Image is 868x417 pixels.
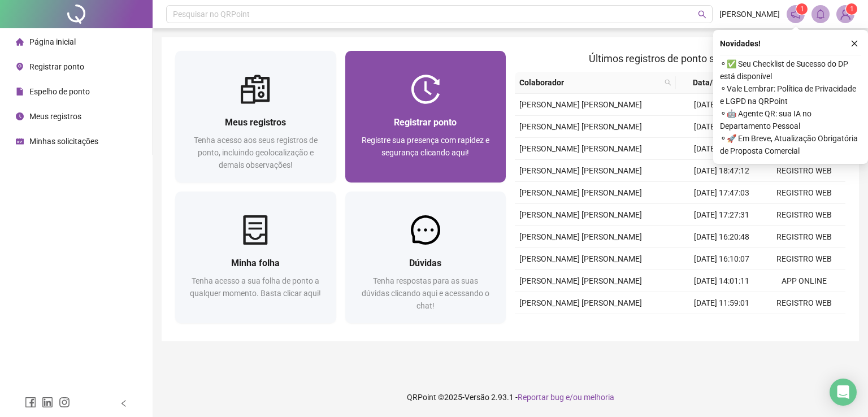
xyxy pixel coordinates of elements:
[29,137,98,146] span: Minhas solicitações
[16,137,24,145] span: schedule
[698,10,706,19] span: search
[837,6,854,23] img: 90568
[25,397,36,408] span: facebook
[720,107,861,132] span: ⚬ 🤖 Agente QR: sua IA no Departamento Pessoal
[465,393,489,402] span: Versão
[665,79,671,86] span: search
[850,40,858,47] span: close
[720,132,861,157] span: ⚬ 🚀 Em Breve, Atualização Obrigatória de Proposta Comercial
[194,136,318,170] span: Tenha acesso aos seus registros de ponto, incluindo geolocalização e demais observações!
[175,51,336,183] a: Meus registrosTenha acesso aos seus registros de ponto, incluindo geolocalização e demais observa...
[763,204,845,226] td: REGISTRO WEB
[16,63,24,71] span: environment
[846,3,857,15] sup: Atualize o seu contato no menu Meus Dados
[815,9,826,19] span: bell
[519,100,642,109] span: [PERSON_NAME] [PERSON_NAME]
[518,393,614,402] span: Reportar bug e/ou melhoria
[763,314,845,336] td: REGISTRO WEB
[59,397,70,408] span: instagram
[42,397,53,408] span: linkedin
[800,5,804,13] span: 1
[29,112,81,121] span: Meus registros
[519,254,642,263] span: [PERSON_NAME] [PERSON_NAME]
[680,138,763,160] td: [DATE] 18:58:21
[16,112,24,120] span: clock-circle
[830,379,857,406] div: Open Intercom Messenger
[719,8,780,20] span: [PERSON_NAME]
[120,399,128,407] span: left
[763,248,845,270] td: REGISTRO WEB
[519,298,642,307] span: [PERSON_NAME] [PERSON_NAME]
[680,76,743,89] span: Data/Hora
[519,144,642,153] span: [PERSON_NAME] [PERSON_NAME]
[680,116,763,138] td: [DATE] 20:00:12
[680,270,763,292] td: [DATE] 14:01:11
[720,37,761,50] span: Novidades !
[190,276,321,298] span: Tenha acesso a sua folha de ponto a qualquer momento. Basta clicar aqui!
[519,122,642,131] span: [PERSON_NAME] [PERSON_NAME]
[29,37,76,46] span: Página inicial
[763,292,845,314] td: REGISTRO WEB
[519,166,642,175] span: [PERSON_NAME] [PERSON_NAME]
[676,72,756,94] th: Data/Hora
[720,58,861,82] span: ⚬ ✅ Seu Checklist de Sucesso do DP está disponível
[589,53,771,64] span: Últimos registros de ponto sincronizados
[519,210,642,219] span: [PERSON_NAME] [PERSON_NAME]
[680,204,763,226] td: [DATE] 17:27:31
[16,38,24,46] span: home
[345,192,506,323] a: DúvidasTenha respostas para as suas dúvidas clicando aqui e acessando o chat!
[519,276,642,285] span: [PERSON_NAME] [PERSON_NAME]
[175,192,336,323] a: Minha folhaTenha acesso a sua folha de ponto a qualquer momento. Basta clicar aqui!
[720,82,861,107] span: ⚬ Vale Lembrar: Política de Privacidade e LGPD na QRPoint
[763,226,845,248] td: REGISTRO WEB
[519,232,642,241] span: [PERSON_NAME] [PERSON_NAME]
[680,226,763,248] td: [DATE] 16:20:48
[680,182,763,204] td: [DATE] 17:47:03
[791,9,801,19] span: notification
[763,182,845,204] td: REGISTRO WEB
[394,117,457,128] span: Registrar ponto
[680,292,763,314] td: [DATE] 11:59:01
[662,74,674,91] span: search
[362,136,489,157] span: Registre sua presença com rapidez e segurança clicando aqui!
[519,76,660,89] span: Colaborador
[225,117,286,128] span: Meus registros
[519,188,642,197] span: [PERSON_NAME] [PERSON_NAME]
[29,87,90,96] span: Espelho de ponto
[796,3,808,15] sup: 1
[153,377,868,417] footer: QRPoint © 2025 - 2.93.1 -
[680,94,763,116] td: [DATE] 13:59:51
[680,160,763,182] td: [DATE] 18:47:12
[16,88,24,95] span: file
[345,51,506,183] a: Registrar pontoRegistre sua presença com rapidez e segurança clicando aqui!
[29,62,84,71] span: Registrar ponto
[362,276,489,310] span: Tenha respostas para as suas dúvidas clicando aqui e acessando o chat!
[763,270,845,292] td: APP ONLINE
[850,5,854,13] span: 1
[680,248,763,270] td: [DATE] 16:10:07
[763,160,845,182] td: REGISTRO WEB
[409,258,441,268] span: Dúvidas
[231,258,280,268] span: Minha folha
[680,314,763,336] td: [DATE] 11:20:58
